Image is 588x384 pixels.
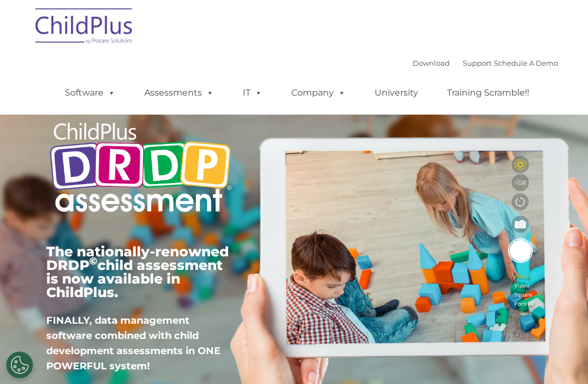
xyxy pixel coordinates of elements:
[46,243,229,300] span: The nationally-renowned DRDP child assessment is now available in ChildPlus.
[6,351,33,379] button: Cookies Settings
[30,1,139,55] img: ChildPlus by Procare Solutions
[46,314,220,372] span: FINALLY, data management software combined with child development assessments in ONE POWERFUL sys...
[494,59,558,67] a: Schedule A Demo
[413,59,558,67] font: |
[54,82,126,104] a: Software
[413,59,450,67] a: Download
[364,82,429,104] a: University
[89,255,97,267] sup: ©
[280,82,357,104] a: Company
[232,82,273,104] a: IT
[46,111,235,226] img: Copyright - DRDP Logo Light
[436,82,540,104] a: Training Scramble!!
[463,59,492,67] a: Support
[133,82,225,104] a: Assessments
